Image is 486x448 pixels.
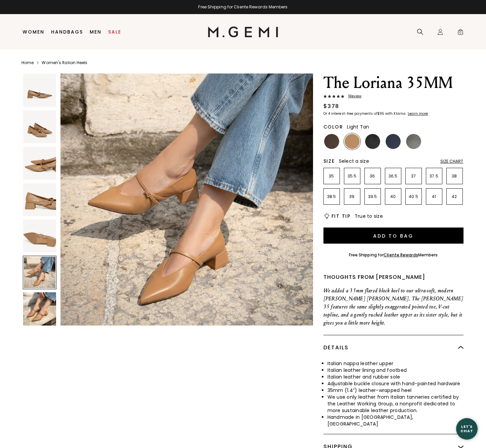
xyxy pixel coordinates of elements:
div: Details [323,335,463,360]
li: We use only leather from Italian tanneries certified by the Leather Working Group, a nonprofit de... [327,394,463,414]
p: 36 [365,173,381,179]
a: Cliente Rewards [384,252,418,258]
img: M.Gemi [208,27,278,37]
div: Thoughts from [PERSON_NAME] [323,273,463,281]
img: The Loriana 35MM [60,73,313,326]
div: Size Chart [440,159,463,164]
a: Handbags [51,29,83,35]
a: 1Review [323,94,463,100]
h2: Size [323,158,335,164]
p: 40 [385,194,401,199]
p: 37 [406,173,422,179]
h1: The Loriana 35MM [323,73,463,92]
p: We added a 35mm flared block heel to our ultra-soft, modern [PERSON_NAME] [PERSON_NAME]. The [PER... [323,287,463,327]
div: Free Shipping for Members [349,252,438,258]
div: Let's Chat [456,425,478,433]
p: 35.5 [344,173,360,179]
li: Handmade in [GEOGRAPHIC_DATA], [GEOGRAPHIC_DATA] [327,414,463,427]
img: Chocolate [324,134,339,149]
li: 35mm (1.4”) leather-wrapped heel [327,387,463,394]
a: Women [23,29,44,35]
a: Home [21,60,34,65]
button: Add to Bag [323,228,463,244]
p: 37.5 [426,173,442,179]
li: Italian leather and rubber sole [327,374,463,380]
span: True to size [355,213,383,219]
img: Light Tan [345,134,360,149]
p: 38.5 [324,194,340,199]
span: Light Tan [347,123,369,130]
a: Sale [108,29,121,35]
img: Gunmetal [406,134,421,149]
p: 40.5 [406,194,422,199]
img: The Loriana 35MM [23,147,56,180]
a: Learn more [407,112,428,116]
span: Select a size [339,158,369,164]
img: The Loriana 35MM [23,110,56,144]
li: Adjustable buckle closure with hand-painted hardware [327,380,463,387]
p: 39 [344,194,360,199]
klarna-placement-style-body: Or 4 interest-free payments of [323,111,377,116]
p: 36.5 [385,173,401,179]
img: The Loriana 35MM [23,292,56,326]
span: 0 [457,30,464,37]
div: $378 [323,102,339,110]
a: Men [90,29,101,35]
klarna-placement-style-amount: $95 [377,111,384,116]
img: Navy [386,134,401,149]
klarna-placement-style-cta: Learn more [408,111,428,116]
h2: Fit Tip [332,213,351,219]
li: Italian leather lining and footbed [327,367,463,374]
klarna-placement-style-body: with Klarna [385,111,407,116]
li: Italian nappa leather upper [327,360,463,367]
p: 35 [324,173,340,179]
span: 1 Review [344,94,362,98]
img: The Loriana 35MM [23,183,56,216]
p: 42 [447,194,462,199]
h2: Color [323,124,343,130]
p: 41 [426,194,442,199]
p: 39.5 [365,194,381,199]
p: 38 [447,173,462,179]
a: Women's Italian Heels [42,60,87,65]
img: The Loriana 35MM [23,219,56,253]
img: The Loriana 35MM [23,74,56,107]
img: Black [365,134,380,149]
